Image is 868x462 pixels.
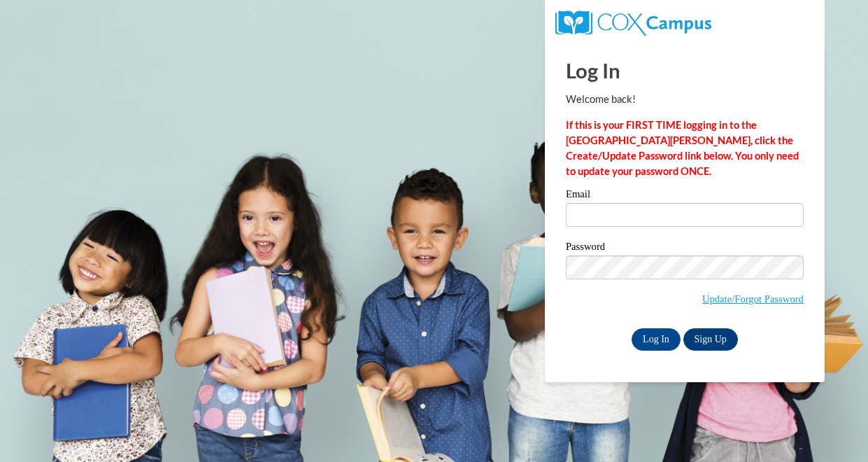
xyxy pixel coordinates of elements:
a: COX Campus [555,16,711,28]
h1: Log In [566,56,804,85]
img: COX Campus [555,10,711,36]
label: Password [566,241,804,255]
strong: If this is your FIRST TIME logging in to the [GEOGRAPHIC_DATA][PERSON_NAME], click the Create/Upd... [566,119,799,177]
p: Welcome back! [566,92,804,107]
a: Sign Up [683,328,738,351]
a: Update/Forgot Password [702,293,804,304]
input: Log In [632,328,681,351]
label: Email [566,189,804,203]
